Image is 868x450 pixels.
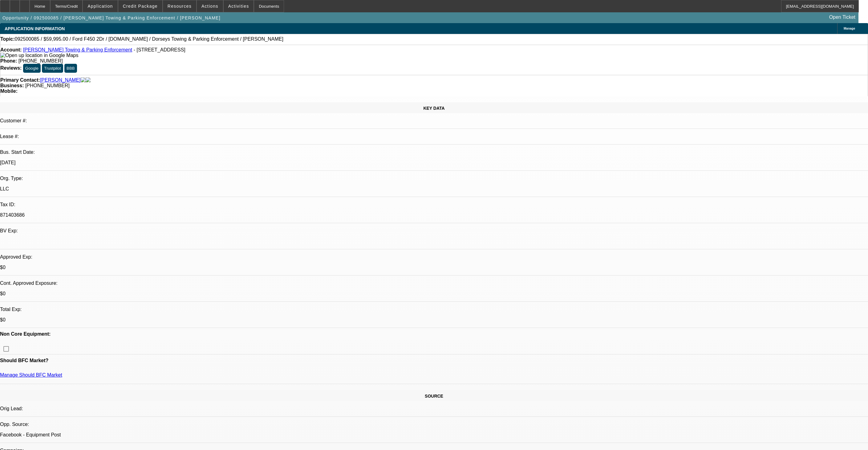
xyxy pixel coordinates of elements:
img: linkedin-icon.png [86,77,91,83]
span: Credit Package [123,4,158,9]
span: - [STREET_ADDRESS] [134,47,185,52]
strong: Account: [0,47,22,52]
strong: Mobile: [0,88,18,94]
strong: Business: [0,83,24,88]
button: Actions [197,0,223,12]
span: Actions [201,4,218,9]
span: Resources [168,4,192,9]
strong: Primary Contact: [0,77,40,83]
span: Application [87,4,113,9]
a: Open Ticket [827,12,858,22]
img: Open up location in Google Maps [0,53,78,58]
strong: Reviews: [0,65,22,71]
span: [PHONE_NUMBER] [18,58,63,63]
span: KEY DATA [423,106,444,111]
button: Application [83,0,117,12]
strong: Topic: [0,36,15,42]
span: 092500085 / $59,995.00 / Ford F450 2Dr / [DOMAIN_NAME] / Dorseys Towing & Parking Enforcement / [... [15,36,283,42]
span: SOURCE [425,394,443,399]
a: View Google Maps [0,53,78,58]
span: [PHONE_NUMBER] [25,83,70,88]
button: Resources [163,0,196,12]
img: facebook-icon.png [81,77,86,83]
button: Trustpilot [42,64,63,73]
span: Manage [844,27,855,30]
a: [PERSON_NAME] Towing & Parking Enforcement [23,47,132,52]
a: [PERSON_NAME] [40,77,81,83]
button: Activities [224,0,254,12]
span: Opportunity / 092500085 / [PERSON_NAME] Towing & Parking Enforcement / [PERSON_NAME] [2,15,221,20]
button: BBB [64,64,77,73]
strong: Phone: [0,58,17,63]
span: Activities [228,4,249,9]
span: APPLICATION INFORMATION [5,26,65,31]
button: Credit Package [118,0,162,12]
button: Google [23,64,41,73]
